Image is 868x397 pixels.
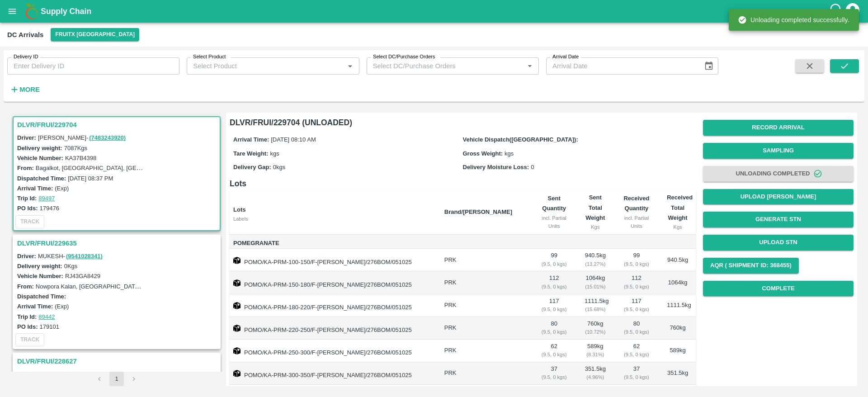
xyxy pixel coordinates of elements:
[17,185,53,192] label: Arrival Time:
[270,150,279,157] span: kgs
[233,279,241,287] img: box
[51,28,139,41] button: Select DC
[233,257,241,264] img: box
[621,260,653,268] div: ( 9.5, 0 kgs)
[703,120,854,136] button: Record Arrival
[230,271,437,294] td: POMO/KA-PRM-150-180/F-[PERSON_NAME]/276BOM/051025
[585,328,606,336] div: ( 10.72 %)
[17,293,66,300] label: Dispatched Time:
[437,340,531,362] td: PRK
[17,205,38,212] label: PO Ids:
[613,317,660,340] td: 80
[613,249,660,271] td: 99
[38,253,104,260] span: MUKESH -
[7,82,42,97] button: More
[531,362,577,385] td: 37
[552,53,579,61] label: Arrival Date
[233,136,269,143] label: Arrival Time:
[109,372,124,386] button: page 1
[193,53,226,61] label: Select Product
[621,283,653,291] div: ( 9.5, 0 kgs)
[538,283,570,291] div: ( 9.5, 0 kgs)
[91,372,142,386] nav: pagination navigation
[233,325,241,332] img: box
[531,164,534,170] span: 0
[621,373,653,381] div: ( 9.5, 0 kgs)
[65,273,100,279] label: RJ43GA8429
[621,328,653,336] div: ( 9.5, 0 kgs)
[230,340,437,362] td: POMO/KA-PRM-250-300/F-[PERSON_NAME]/276BOM/051025
[369,60,509,72] input: Select DC/Purchase Orders
[17,237,219,249] h3: DLVR/FRUI/229635
[17,263,62,269] label: Delivery weight:
[230,362,437,385] td: POMO/KA-PRM-300-350/F-[PERSON_NAME]/276BOM/051025
[531,271,577,294] td: 112
[577,271,613,294] td: 1064 kg
[577,317,613,340] td: 760 kg
[463,136,578,143] label: Vehicle Dispatch([GEOGRAPHIC_DATA]):
[738,12,849,28] div: Unloading completed successfully.
[17,313,37,320] label: Trip Id:
[7,29,43,41] div: DC Arrivals
[577,362,613,385] td: 351.5 kg
[38,134,127,141] span: [PERSON_NAME] -
[17,134,36,141] label: Driver:
[703,258,799,274] button: AQR ( Shipment Id: 368455)
[844,2,861,21] div: account of current user
[577,340,613,362] td: 589 kg
[41,5,829,18] a: Supply Chain
[64,263,78,269] label: 0 Kgs
[373,53,435,61] label: Select DC/Purchase Orders
[700,57,717,75] button: Choose date
[17,371,36,378] label: Driver:
[233,302,241,309] img: box
[17,273,63,279] label: Vehicle Number:
[538,214,570,231] div: incl. Partial Units
[230,177,696,190] h6: Lots
[64,145,87,151] label: 7087 Kgs
[585,305,606,313] div: ( 15.68 %)
[577,249,613,271] td: 940.5 kg
[65,371,101,378] a: (8082658771)
[68,175,113,182] label: [DATE] 08:37 PM
[531,249,577,271] td: 99
[17,165,34,171] label: From:
[542,195,566,212] b: Sent Quantity
[7,57,179,75] input: Enter Delivery ID
[437,249,531,271] td: PRK
[273,164,285,170] span: 0 kgs
[703,143,854,159] button: Sampling
[233,347,241,354] img: box
[66,253,103,260] a: (9541028341)
[233,150,269,157] label: Tare Weight:
[344,60,356,72] button: Open
[585,283,606,291] div: ( 15.01 %)
[444,208,512,215] b: Brand/[PERSON_NAME]
[233,370,241,377] img: box
[55,303,69,310] label: (Exp)
[660,271,696,294] td: 1064 kg
[538,373,570,381] div: ( 9.5, 0 kgs)
[703,235,854,250] button: Upload STN
[829,3,844,19] div: customer-support
[660,362,696,385] td: 351.5 kg
[233,215,437,223] div: Labels
[41,7,91,16] b: Supply Chain
[17,253,36,260] label: Driver:
[233,164,271,170] label: Delivery Gap:
[703,212,854,227] button: Generate STN
[17,155,63,161] label: Vehicle Number:
[613,340,660,362] td: 62
[230,116,696,129] h6: DLVR/FRUI/229704 (UNLOADED)
[660,340,696,362] td: 589 kg
[40,323,59,330] label: 179101
[577,294,613,317] td: 1111.5 kg
[585,194,605,221] b: Sent Total Weight
[36,283,269,290] label: Nowpora Kalan, [GEOGRAPHIC_DATA], [GEOGRAPHIC_DATA], [GEOGRAPHIC_DATA]
[38,313,55,320] a: 89442
[505,150,514,157] span: kgs
[623,195,649,212] b: Received Quantity
[660,317,696,340] td: 760 kg
[703,189,854,205] button: Upload [PERSON_NAME]
[613,362,660,385] td: 37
